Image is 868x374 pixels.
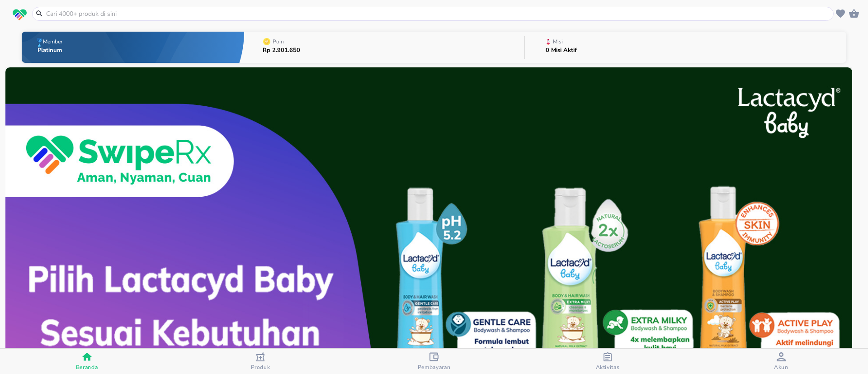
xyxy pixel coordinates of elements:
img: logo_swiperx_s.bd005f3b.svg [13,9,27,21]
button: Aktivitas [521,349,694,374]
button: Pembayaran [347,349,521,374]
p: Poin [273,39,284,44]
button: Misi0 Misi Aktif [525,29,846,65]
button: Produk [174,349,347,374]
span: Aktivitas [596,364,620,371]
button: PoinRp 2.901.650 [244,29,524,65]
input: Cari 4000+ produk di sini [45,9,831,19]
p: Misi [553,39,563,44]
p: Platinum [38,47,64,53]
span: Beranda [76,364,98,371]
span: Pembayaran [418,364,451,371]
span: Akun [774,364,788,371]
p: Rp 2.901.650 [263,47,300,53]
span: Produk [251,364,270,371]
button: MemberPlatinum [22,29,244,65]
button: Akun [694,349,868,374]
p: 0 Misi Aktif [546,47,577,53]
p: Member [43,39,62,44]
